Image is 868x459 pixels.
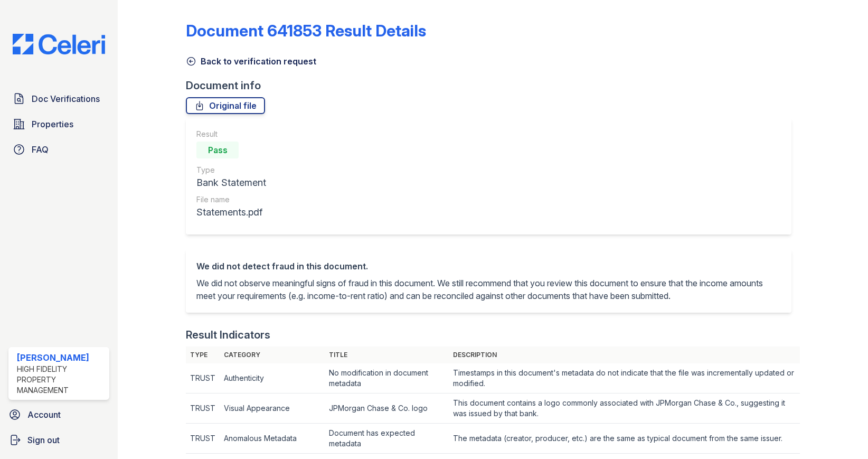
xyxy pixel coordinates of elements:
[186,78,800,93] div: Document info
[196,260,781,273] div: We did not detect fraud in this document.
[196,129,266,139] div: Result
[186,363,220,394] td: TRUST
[8,114,109,135] a: Properties
[4,34,114,54] img: CE_Logo_Blue-a8612792a0a2168367f1c8372b55b34899dd931a85d93a1a3d3e32e68fde9ad4.png
[449,346,800,363] th: Description
[449,363,800,394] td: Timestamps in this document's metadata do not indicate that the file was incrementally updated or...
[196,165,266,175] div: Type
[196,277,781,302] p: We did not observe meaningful signs of fraud in this document. We still recommend that you review...
[196,205,266,220] div: Statements.pdf
[220,346,325,363] th: Category
[27,408,61,421] span: Account
[325,394,449,424] td: JPMorgan Chase & Co. logo
[220,424,325,454] td: Anomalous Metadata
[186,21,426,40] a: Document 641853 Result Details
[186,424,220,454] td: TRUST
[8,139,109,160] a: FAQ
[196,194,266,205] div: File name
[186,394,220,424] td: TRUST
[325,424,449,454] td: Document has expected metadata
[325,363,449,394] td: No modification in document metadata
[186,97,265,114] a: Original file
[196,175,266,190] div: Bank Statement
[449,394,800,424] td: This document contains a logo commonly associated with JPMorgan Chase & Co., suggesting it was is...
[8,88,109,109] a: Doc Verifications
[32,118,73,130] span: Properties
[196,142,239,158] div: Pass
[32,92,100,105] span: Doc Verifications
[449,424,800,454] td: The metadata (creator, producer, etc.) are the same as typical document from the same issuer.
[27,434,60,446] span: Sign out
[17,364,105,396] div: High Fidelity Property Management
[4,429,114,451] a: Sign out
[220,363,325,394] td: Authenticity
[220,394,325,424] td: Visual Appearance
[186,55,316,68] a: Back to verification request
[4,404,114,425] a: Account
[186,346,220,363] th: Type
[32,143,49,156] span: FAQ
[17,351,105,364] div: [PERSON_NAME]
[325,346,449,363] th: Title
[186,327,270,342] div: Result Indicators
